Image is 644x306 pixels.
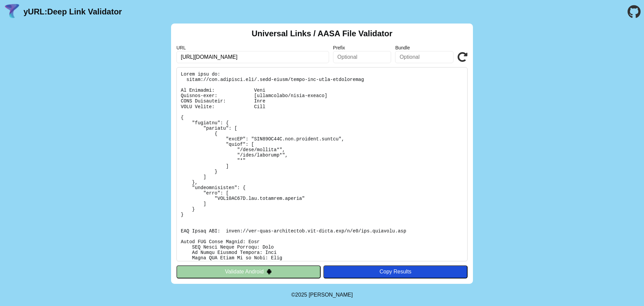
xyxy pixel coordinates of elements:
[327,269,464,275] div: Copy Results
[333,45,391,50] label: Prefix
[252,29,392,38] h2: Universal Links / AASA File Validator
[333,51,391,63] input: Optional
[176,265,321,278] button: Validate Android
[23,7,122,16] a: yURL:Deep Link Validator
[323,265,468,278] button: Copy Results
[176,67,468,261] pre: Lorem ipsu do: sitam://con.adipisci.eli/.sedd-eiusm/tempo-inc-utla-etdoloremag Al Enimadmi: Veni ...
[309,292,353,298] a: Michael Ibragimchayev's Personal Site
[295,292,307,298] span: 2025
[176,51,329,63] input: Required
[291,284,353,306] footer: ©
[266,269,272,274] img: droidIcon.svg
[395,45,453,50] label: Bundle
[3,3,21,20] img: yURL Logo
[176,45,329,50] label: URL
[395,51,453,63] input: Optional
